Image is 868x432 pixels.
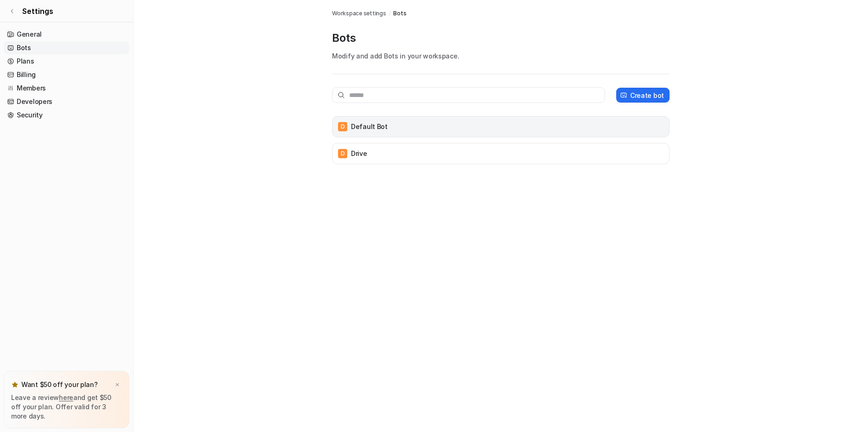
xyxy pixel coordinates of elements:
[115,382,120,388] img: x
[4,68,129,81] a: Billing
[332,9,386,18] a: Workspace settings
[393,9,406,18] a: Bots
[332,51,670,61] p: Modify and add Bots in your workspace.
[389,9,391,18] span: /
[21,380,98,389] p: Want $50 off your plan?
[4,55,129,68] a: Plans
[338,122,347,131] span: D
[4,82,129,95] a: Members
[616,88,670,103] button: Create bot
[4,95,129,108] a: Developers
[59,393,73,401] a: here
[351,149,367,158] p: Drive
[338,149,347,158] span: D
[351,122,388,131] p: Default Bot
[11,381,19,388] img: star
[4,109,129,122] a: Security
[4,28,129,41] a: General
[630,90,664,100] p: Create bot
[11,393,122,421] p: Leave a review and get $50 off your plan. Offer valid for 3 more days.
[22,6,53,17] span: Settings
[4,41,129,54] a: Bots
[620,92,627,99] img: create
[332,31,670,45] p: Bots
